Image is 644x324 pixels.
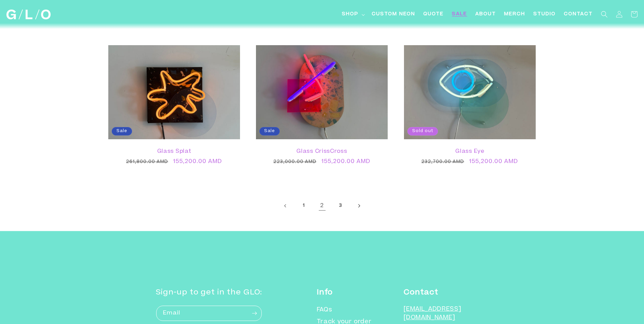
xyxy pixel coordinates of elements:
p: [EMAIL_ADDRESS][DOMAIN_NAME] [404,305,488,323]
a: Page 2 [315,198,330,213]
a: GLO Studio [4,7,53,22]
summary: Shop [338,7,368,22]
a: Glass Eye [411,148,529,155]
input: Email [156,306,262,321]
span: SALE [452,11,467,18]
summary: Search [597,7,612,22]
a: Page 1 [296,198,311,213]
span: About [475,11,496,18]
span: Merch [504,11,525,18]
span: Contact [564,11,593,18]
span: Studio [533,11,556,18]
a: Merch [500,7,529,22]
iframe: Chat Widget [610,291,644,324]
strong: Info [317,289,333,296]
a: Previous page [278,198,293,213]
button: Subscribe [247,305,262,321]
a: Studio [529,7,560,22]
span: Quote [423,11,444,18]
a: Next page [351,198,366,213]
nav: Pagination [102,198,543,213]
h2: Sign-up to get in the GLO: [156,287,262,298]
a: Glass CrissCross [263,148,381,155]
a: FAQs [317,306,332,317]
span: Shop [342,11,358,18]
a: SALE [448,7,471,22]
a: Quote [419,7,448,22]
a: Glass Splat [115,148,233,155]
a: About [471,7,500,22]
span: Custom Neon [372,11,415,18]
strong: Contact [404,289,438,296]
a: Custom Neon [368,7,419,22]
img: GLO Studio [6,10,51,19]
a: Page 3 [333,198,348,213]
a: Contact [560,7,597,22]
